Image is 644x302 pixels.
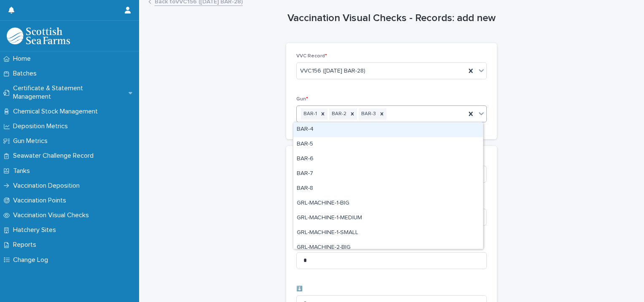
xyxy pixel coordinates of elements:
[293,181,483,196] div: BAR-8
[286,12,497,24] h1: Vaccination Visual Checks - Records: add new
[293,240,483,255] div: GRL-MACHINE-2-BIG
[293,122,483,137] div: BAR-4
[7,27,70,44] img: uOABhIYSsOPhGJQdTwEw
[10,122,75,130] p: Deposition Metrics
[296,54,327,59] span: VVC Record
[296,286,303,291] span: ⬇️
[293,196,483,211] div: GRL-MACHINE-1-BIG
[10,55,38,63] p: Home
[10,137,54,145] p: Gun Metrics
[10,241,43,249] p: Reports
[329,108,348,120] div: BAR-2
[10,197,73,205] p: Vaccination Points
[10,108,105,116] p: Chemical Stock Management
[293,167,483,181] div: BAR-7
[10,256,55,264] p: Change Log
[10,211,96,219] p: Vaccination Visual Checks
[301,108,318,120] div: BAR-1
[359,108,377,120] div: BAR-3
[293,137,483,152] div: BAR-5
[10,182,86,190] p: Vaccination Deposition
[293,211,483,226] div: GRL-MACHINE-1-MEDIUM
[10,226,63,234] p: Hatchery Sites
[10,84,129,100] p: Certificate & Statement Management
[296,97,308,102] span: Gun
[293,226,483,240] div: GRL-MACHINE-1-SMALL
[10,152,100,160] p: Seawater Challenge Record
[293,152,483,167] div: BAR-6
[300,67,365,75] span: VVC156 ([DATE] BAR-28)
[10,70,43,78] p: Batches
[10,167,37,175] p: Tanks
